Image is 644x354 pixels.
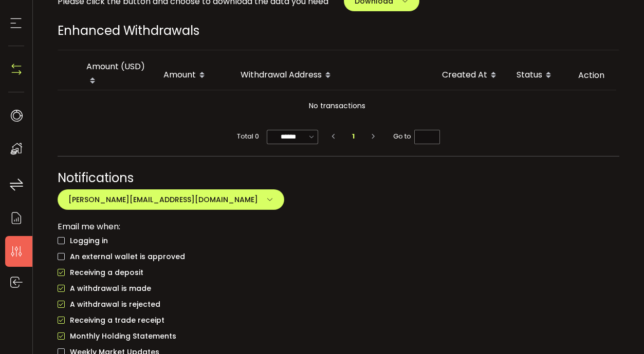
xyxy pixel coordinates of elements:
span: An external wallet is approved [65,252,185,262]
span: A withdrawal is rejected [65,300,160,309]
li: 1 [344,129,363,144]
span: Receiving a deposit [65,268,143,278]
div: Enhanced Withdrawals [58,22,619,40]
span: Receiving a trade receipt [65,316,164,325]
div: Created At [434,67,508,84]
span: No transactions [197,90,477,121]
span: Go to [393,129,440,144]
div: Notifications [58,169,619,187]
span: [PERSON_NAME][EMAIL_ADDRESS][DOMAIN_NAME] [68,194,258,205]
div: Withdrawal Address [232,67,434,84]
button: [PERSON_NAME][EMAIL_ADDRESS][DOMAIN_NAME] [58,189,284,210]
div: Status [508,67,570,84]
div: Amount [155,67,232,84]
div: Action [570,69,616,81]
div: Email me when: [58,220,619,233]
img: N4P5cjLOiQAAAABJRU5ErkJggg== [9,62,24,77]
span: Total 0 [237,129,259,144]
span: Monthly Holding Statements [65,331,176,341]
span: Logging in [65,236,108,246]
span: A withdrawal is made [65,284,151,293]
div: Amount (USD) [78,61,155,90]
iframe: Chat Widget [593,305,644,354]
